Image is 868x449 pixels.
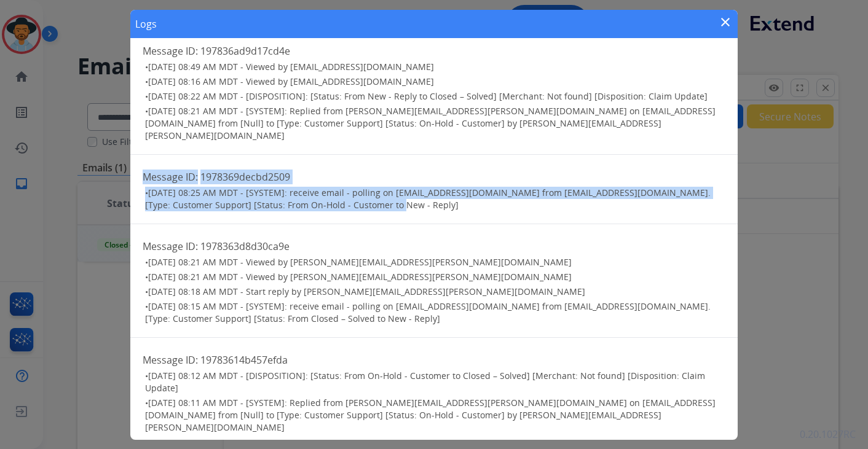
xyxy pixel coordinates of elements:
h3: • [145,76,725,88]
h3: • [145,256,725,268]
span: [DATE] 08:11 AM MDT - [SYSTEM]: Replied from [PERSON_NAME][EMAIL_ADDRESS][PERSON_NAME][DOMAIN_NAM... [145,397,716,433]
h3: • [145,286,725,298]
h3: • [145,61,725,73]
span: [DATE] 08:15 AM MDT - [SYSTEM]: receive email - polling on [EMAIL_ADDRESS][DOMAIN_NAME] from [EMA... [145,300,711,324]
span: [DATE] 08:22 AM MDT - [DISPOSITION]: [Status: From New - Reply to Closed – Solved] [Merchant: Not... [148,90,708,102]
span: [DATE] 08:18 AM MDT - Start reply by [PERSON_NAME][EMAIL_ADDRESS][PERSON_NAME][DOMAIN_NAME] [148,286,585,297]
span: Message ID: [143,240,198,253]
h3: • [145,397,725,434]
span: [DATE] 08:25 AM MDT - [SYSTEM]: receive email - polling on [EMAIL_ADDRESS][DOMAIN_NAME] from [EMA... [145,187,711,211]
span: Message ID: [143,44,198,58]
span: [DATE] 08:21 AM MDT - [SYSTEM]: Replied from [PERSON_NAME][EMAIL_ADDRESS][PERSON_NAME][DOMAIN_NAM... [145,105,716,141]
span: [DATE] 08:21 AM MDT - Viewed by [PERSON_NAME][EMAIL_ADDRESS][PERSON_NAME][DOMAIN_NAME] [148,256,572,268]
span: 1978369decbd2509 [200,170,290,184]
span: 197836ad9d17cd4e [200,44,290,58]
h3: • [145,271,725,283]
h3: • [145,90,725,103]
span: 1978363d8d30ca9e [200,240,290,253]
span: [DATE] 08:16 AM MDT - Viewed by [EMAIL_ADDRESS][DOMAIN_NAME] [148,76,434,87]
span: Message ID: [143,353,198,367]
span: [DATE] 08:21 AM MDT - Viewed by [PERSON_NAME][EMAIL_ADDRESS][PERSON_NAME][DOMAIN_NAME] [148,271,572,283]
h3: • [145,187,725,211]
h3: • [145,105,725,142]
p: 0.20.1027RC [800,427,856,442]
h1: Logs [135,17,157,31]
mat-icon: close [718,15,733,29]
h3: • [145,300,725,325]
span: Message ID: [143,170,198,184]
span: 19783614b457efda [200,353,288,367]
span: [DATE] 08:12 AM MDT - [DISPOSITION]: [Status: From On-Hold - Customer to Closed – Solved] [Mercha... [145,370,705,394]
h3: • [145,370,725,394]
span: [DATE] 08:49 AM MDT - Viewed by [EMAIL_ADDRESS][DOMAIN_NAME] [148,61,434,72]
